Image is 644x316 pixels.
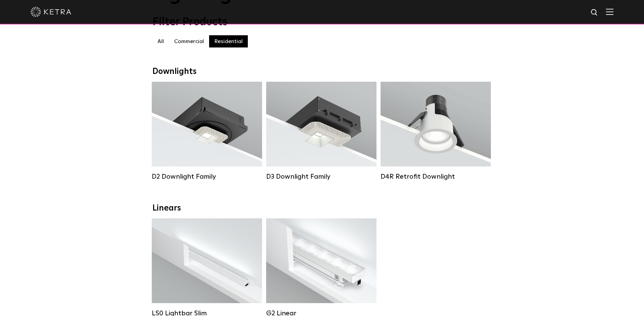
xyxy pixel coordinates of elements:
div: D2 Downlight Family [152,173,262,181]
img: search icon [590,8,599,17]
a: D4R Retrofit Downlight Lumen Output:800Colors:White / BlackBeam Angles:15° / 25° / 40° / 60°Watta... [381,82,491,181]
label: Commercial [169,35,209,47]
img: Hamburger%20Nav.svg [606,8,613,15]
div: Linears [152,203,492,213]
div: D4R Retrofit Downlight [381,173,491,181]
label: Residential [209,35,248,47]
div: Downlights [152,67,492,77]
img: ketra-logo-2019-white [31,7,71,17]
div: D3 Downlight Family [266,173,376,181]
a: D3 Downlight Family Lumen Output:700 / 900 / 1100Colors:White / Black / Silver / Bronze / Paintab... [266,82,376,181]
label: All [152,35,169,47]
a: D2 Downlight Family Lumen Output:1200Colors:White / Black / Gloss Black / Silver / Bronze / Silve... [152,82,262,181]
